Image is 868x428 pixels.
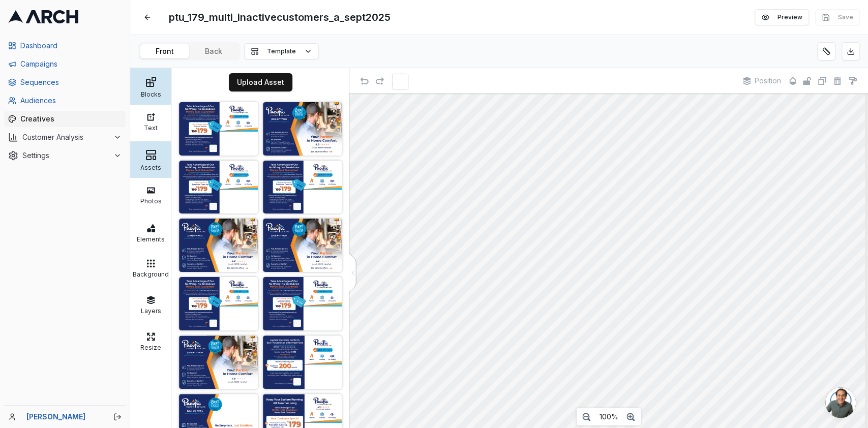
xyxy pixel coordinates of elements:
button: Settings [4,147,126,164]
div: Text [133,121,169,132]
a: Creatives [4,111,126,127]
span: Template [267,47,296,55]
img: 1759514637893-Arch%20-Direct%20Mail%20-%20Drop%203-%20PTU%20September%20-B%20ack%20Total%20%20%28... [179,102,258,156]
span: Position [755,76,781,85]
div: Layers [133,304,169,315]
div: Blocks [133,88,169,98]
a: Campaigns [4,56,126,72]
div: Open chat [825,387,856,418]
img: 1759513902470-Arch%20-Direct%20Mail%20-%20Drop%203-%20PTU%20September%20-B%20ack%20Total%20%20%28... [179,161,258,214]
a: Sequences [4,74,126,90]
button: Customer Analysis [4,129,126,145]
button: Preview [755,9,809,25]
button: 100% [594,409,623,424]
span: Sequences [20,77,122,87]
span: Audiences [20,96,122,106]
img: _Arch%20-Direct%20Mail%20-%20Drop%203-%20PTU%20September%20-%20Front%20Total%20-sbyj99jeMQPlmR3NF... [179,335,258,389]
button: Template [244,43,319,59]
span: Dashboard [20,41,122,51]
a: [PERSON_NAME] [26,412,102,422]
img: _Arch%20-Direct%20Mail%20-%20Drop%203-%20PTU%20September%20-%20Front%20Total%20%20%282%29-IXZUe5T... [179,219,258,272]
span: Settings [22,150,109,161]
img: 1755814014591-Sept%20Arch%20-%20Direct%20Mail%20-%20ptu_179_wAOR200_directmail_tacoma_sept2025%20... [263,335,342,389]
button: Log out [110,410,125,424]
button: Upload Asset [229,73,292,91]
span: Creatives [20,114,122,124]
span: Customer Analysis [22,132,109,142]
div: Elements [133,233,169,243]
span: 100% [600,412,618,421]
div: < [351,267,354,278]
img: _Arch%20-Direct%20Mail%20-%20Drop%203-%20PTU%20September%20-%20Front%20Total%20%20%281%29-lkn4Hbe... [263,219,342,272]
div: Photos [133,195,169,205]
img: _Arch%20-Direct%20Mail%20-%20Drop%203-%20PTU%20September%20-%20Front%20Total%20%20%283%29-ZqPiG6E... [263,102,342,156]
img: 1759411384474-Arch%20-Direct%20Mail%20-%20Drop%203-%20PTU%20September%20-B%20ack%20Total%20%20%28... [179,277,258,330]
img: 1759513237656-Arch%20-Direct%20Mail%20-%20Drop%203-%20PTU%20September%20-B%20ack%20Total%20%20%28... [263,161,342,214]
button: Front [140,44,189,58]
div: Assets [133,161,169,171]
a: Audiences [4,93,126,109]
span: ptu_179_multi_inactivecustomers_a_sept2025 [165,8,395,26]
button: Back [189,44,238,58]
img: 1759344201609-Arch%20-Direct%20Mail%20-%20Drop%203-%20PTU%20September%20-B%20ack%20Total%20%20%28... [263,277,342,330]
span: Campaigns [20,59,122,69]
div: Resize [133,341,169,351]
a: Dashboard [4,38,126,54]
button: Position [738,73,786,88]
div: Background [133,268,169,278]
